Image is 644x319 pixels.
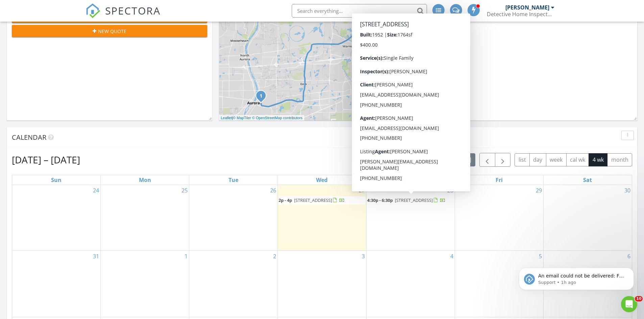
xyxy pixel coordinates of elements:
button: Next [495,153,511,167]
td: Go to August 28, 2025 [366,185,455,251]
a: Monday [138,175,152,185]
a: Wednesday [315,175,329,185]
button: New Quote [12,25,207,37]
a: © OpenStreetMap contributors [252,116,303,120]
a: 4:30p - 6:30p [STREET_ADDRESS] [367,196,454,205]
td: Go to August 29, 2025 [455,185,543,251]
a: Go to September 4, 2025 [449,251,455,262]
a: Go to September 5, 2025 [538,251,543,262]
a: Tuesday [227,175,240,185]
img: The Best Home Inspection Software - Spectora [86,3,100,18]
a: Go to September 1, 2025 [183,251,189,262]
button: cal wk [566,153,589,166]
a: 2p - 4p [STREET_ADDRESS] [279,196,365,205]
a: Go to August 31, 2025 [92,251,100,262]
h2: [DATE] – [DATE] [12,153,80,166]
a: 4:30p - 6:30p [STREET_ADDRESS] [367,197,446,203]
span: New Quote [98,28,126,35]
a: Go to September 3, 2025 [360,251,366,262]
a: Leaflet [221,116,232,120]
a: © MapTiler [233,116,251,120]
a: SPECTORA [86,9,161,23]
a: Go to August 27, 2025 [357,185,366,196]
div: Detective Home Inspectors [487,11,554,18]
a: Go to August 24, 2025 [92,185,100,196]
button: Previous [479,153,495,167]
a: 2p - 4p [STREET_ADDRESS] [279,197,345,203]
div: [PERSON_NAME] [505,4,549,11]
td: Go to August 26, 2025 [189,185,278,251]
button: 4 wk [589,153,607,166]
a: Go to September 2, 2025 [272,251,278,262]
td: Go to September 3, 2025 [278,251,366,317]
td: Go to September 2, 2025 [189,251,278,317]
button: month [607,153,632,166]
td: Go to August 31, 2025 [12,251,101,317]
td: Go to August 27, 2025 [278,185,366,251]
a: Friday [494,175,504,185]
a: Go to August 26, 2025 [269,185,278,196]
button: list [515,153,530,166]
iframe: Intercom live chat [621,296,637,312]
td: Go to August 24, 2025 [12,185,101,251]
td: Go to September 5, 2025 [455,251,543,317]
a: Saturday [582,175,593,185]
div: 128 Grace Ct, Aurora, IL 60505 [261,96,265,100]
a: Go to September 6, 2025 [626,251,632,262]
span: [STREET_ADDRESS] [395,197,433,203]
td: Go to September 1, 2025 [101,251,189,317]
td: Go to September 4, 2025 [366,251,455,317]
button: day [529,153,546,166]
td: Go to September 6, 2025 [543,251,632,317]
td: Go to August 30, 2025 [543,185,632,251]
span: Calendar [12,133,46,142]
a: Thursday [404,175,417,185]
span: 4:30p - 6:30p [367,197,393,203]
button: [DATE] [451,153,475,166]
span: [STREET_ADDRESS] [294,197,332,203]
span: SPECTORA [105,3,161,18]
div: | [219,115,304,121]
iframe: Intercom notifications message [509,254,644,301]
a: Go to August 25, 2025 [180,185,189,196]
a: Go to August 28, 2025 [446,185,455,196]
td: Go to August 25, 2025 [101,185,189,251]
a: Go to August 29, 2025 [534,185,543,196]
a: Go to August 30, 2025 [623,185,632,196]
input: Search everything... [292,4,427,18]
a: Sunday [50,175,63,185]
span: 10 [635,296,643,301]
button: week [546,153,567,166]
span: 2p - 4p [279,197,292,203]
i: 1 [260,94,262,99]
